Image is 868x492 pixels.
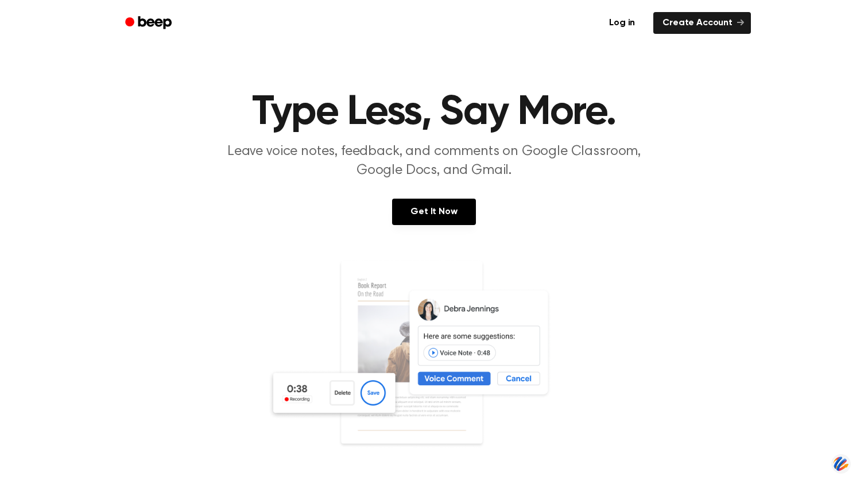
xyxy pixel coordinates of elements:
[598,10,646,36] a: Log in
[831,454,851,475] img: svg+xml;base64,PHN2ZyB3aWR0aD0iNDQiIGhlaWdodD0iNDQiIHZpZXdCb3g9IjAgMCA0NCA0NCIgZmlsbD0ibm9uZSIgeG...
[214,142,654,180] p: Leave voice notes, feedback, and comments on Google Classroom, Google Docs, and Gmail.
[117,12,182,34] a: Beep
[140,92,728,133] h1: Type Less, Say More.
[392,199,475,225] a: Get It Now
[653,12,751,34] a: Create Account
[268,259,600,480] img: Voice Comments on Docs and Recording Widget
